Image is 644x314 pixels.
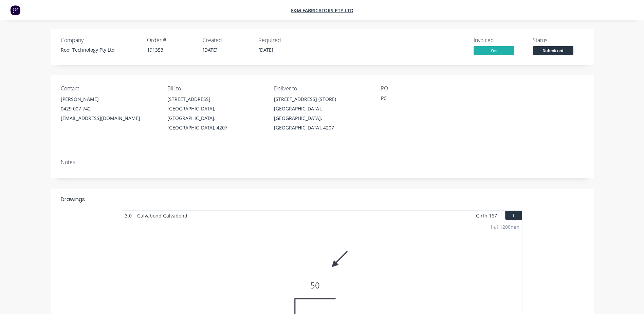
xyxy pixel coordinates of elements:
[122,211,134,221] span: 3.0
[274,94,370,104] div: [STREET_ADDRESS] (STORE)
[147,46,195,53] div: 191353
[61,195,85,204] div: Drawings
[167,104,263,133] div: [GEOGRAPHIC_DATA], [GEOGRAPHIC_DATA], [GEOGRAPHIC_DATA], 4207
[61,104,157,114] div: 0429 007 742
[10,5,20,15] img: Factory
[147,37,195,43] div: Order #
[61,114,157,123] div: [EMAIL_ADDRESS][DOMAIN_NAME]
[61,159,584,165] div: Notes
[533,37,584,43] div: Status
[167,94,263,133] div: [STREET_ADDRESS][GEOGRAPHIC_DATA], [GEOGRAPHIC_DATA], [GEOGRAPHIC_DATA], 4207
[533,46,573,55] span: Submitted
[203,37,250,43] div: Created
[476,211,497,221] span: Girth 167
[474,37,525,43] div: Invoiced
[134,211,190,221] span: Galvabond Galvabond
[381,85,477,92] div: PO
[61,94,157,104] div: [PERSON_NAME]
[258,37,306,43] div: Required
[258,47,273,53] span: [DATE]
[291,7,353,14] a: F&M Fabricators Pty Ltd
[61,37,139,43] div: Company
[474,46,514,55] span: Yes
[381,94,466,104] div: PC
[505,211,522,220] button: 1
[274,85,370,92] div: Deliver to
[61,85,157,92] div: Contact
[61,94,157,123] div: [PERSON_NAME]0429 007 742[EMAIL_ADDRESS][DOMAIN_NAME]
[274,104,370,133] div: [GEOGRAPHIC_DATA], [GEOGRAPHIC_DATA], [GEOGRAPHIC_DATA], 4207
[203,47,218,53] span: [DATE]
[274,94,370,133] div: [STREET_ADDRESS] (STORE)[GEOGRAPHIC_DATA], [GEOGRAPHIC_DATA], [GEOGRAPHIC_DATA], 4207
[167,94,263,104] div: [STREET_ADDRESS]
[167,85,263,92] div: Bill to
[61,46,139,53] div: Roof Technology Pty Ltd
[490,223,519,230] div: 1 at 1200mm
